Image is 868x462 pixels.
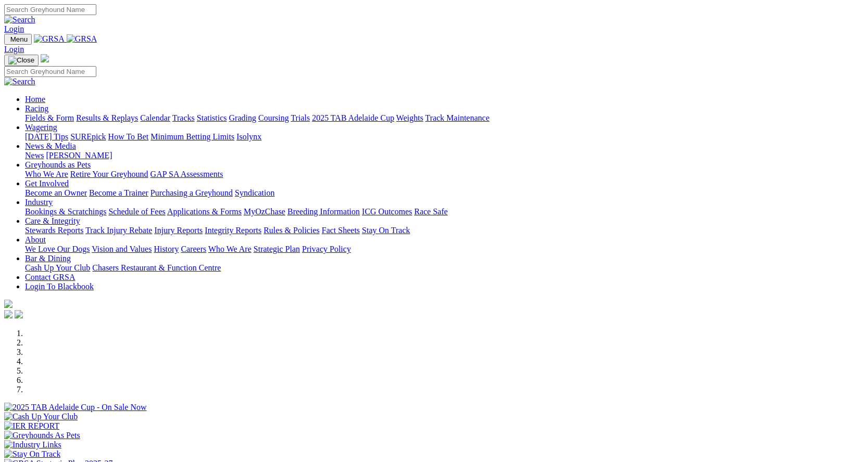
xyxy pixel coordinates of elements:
[25,226,83,235] a: Stewards Reports
[322,226,360,235] a: Fact Sheets
[70,170,148,178] a: Retire Your Greyhound
[4,450,60,459] img: Stay On Track
[70,132,106,141] a: SUREpick
[414,207,447,216] a: Race Safe
[263,226,320,235] a: Rules & Policies
[258,113,289,122] a: Coursing
[150,170,223,178] a: GAP SA Assessments
[4,403,147,412] img: 2025 TAB Adelaide Cup - On Sale Now
[4,66,96,77] input: Search
[4,412,78,421] img: Cash Up Your Club
[25,132,864,142] div: Wagering
[4,45,24,54] a: Login
[4,440,61,450] img: Industry Links
[25,207,864,216] div: Industry
[89,188,148,197] a: Become a Trainer
[4,4,96,15] input: Search
[425,113,489,122] a: Track Maintenance
[4,55,39,66] button: Toggle navigation
[312,113,394,122] a: 2025 TAB Adelaide Cup
[25,142,76,150] a: News & Media
[25,198,53,207] a: Industry
[291,113,310,122] a: Trials
[4,15,35,24] img: Search
[108,132,149,141] a: How To Bet
[25,207,106,216] a: Bookings & Scratchings
[4,24,24,33] a: Login
[229,113,256,122] a: Grading
[396,113,423,122] a: Weights
[25,282,94,291] a: Login To Blackbook
[362,207,412,216] a: ICG Outcomes
[46,151,112,160] a: [PERSON_NAME]
[25,113,74,122] a: Fields & Form
[25,104,48,113] a: Racing
[41,54,49,62] img: logo-grsa-white.png
[15,310,23,318] img: twitter.svg
[25,170,68,178] a: Who We Are
[25,95,45,104] a: Home
[25,151,44,160] a: News
[25,132,68,141] a: [DATE] Tips
[154,245,179,253] a: History
[25,235,46,244] a: About
[25,226,864,235] div: Care & Integrity
[4,34,32,45] button: Toggle navigation
[181,245,206,253] a: Careers
[244,207,285,216] a: MyOzChase
[4,431,80,440] img: Greyhounds As Pets
[25,123,57,132] a: Wagering
[236,132,261,141] a: Isolynx
[4,310,12,318] img: facebook.svg
[25,188,87,197] a: Become an Owner
[140,113,170,122] a: Calendar
[25,216,80,225] a: Care & Integrity
[85,226,152,235] a: Track Injury Rebate
[25,179,69,188] a: Get Involved
[25,151,864,160] div: News & Media
[25,245,864,254] div: About
[208,245,251,253] a: Who We Are
[67,34,97,44] img: GRSA
[25,170,864,179] div: Greyhounds as Pets
[167,207,242,216] a: Applications & Forms
[76,113,138,122] a: Results & Replays
[205,226,261,235] a: Integrity Reports
[25,113,864,123] div: Racing
[172,113,195,122] a: Tracks
[34,34,65,44] img: GRSA
[4,421,59,431] img: IER REPORT
[302,245,351,253] a: Privacy Policy
[25,263,90,272] a: Cash Up Your Club
[197,113,227,122] a: Statistics
[25,273,75,281] a: Contact GRSA
[25,160,91,169] a: Greyhounds as Pets
[254,245,300,253] a: Strategic Plan
[287,207,360,216] a: Breeding Information
[25,254,71,263] a: Bar & Dining
[4,77,35,86] img: Search
[362,226,410,235] a: Stay On Track
[4,300,12,308] img: logo-grsa-white.png
[108,207,165,216] a: Schedule of Fees
[154,226,203,235] a: Injury Reports
[25,245,90,253] a: We Love Our Dogs
[25,263,864,273] div: Bar & Dining
[150,132,234,141] a: Minimum Betting Limits
[92,263,221,272] a: Chasers Restaurant & Function Centre
[10,35,28,43] span: Menu
[8,56,34,65] img: Close
[25,188,864,198] div: Get Involved
[92,245,152,253] a: Vision and Values
[235,188,274,197] a: Syndication
[150,188,233,197] a: Purchasing a Greyhound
